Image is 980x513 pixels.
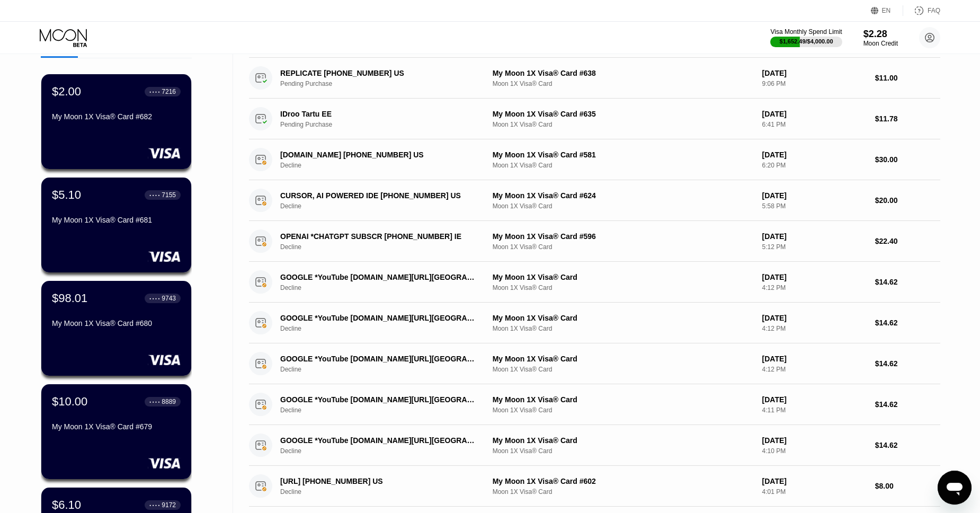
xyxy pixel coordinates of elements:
[493,366,754,373] div: Moon 1X Visa® Card
[52,291,87,305] div: $98.01
[280,325,492,332] div: Decline
[493,406,754,414] div: Moon 1X Visa® Card
[52,188,81,202] div: $5.10
[249,303,940,343] div: GOOGLE *YouTube [DOMAIN_NAME][URL][GEOGRAPHIC_DATA]DeclineMy Moon 1X Visa® CardMoon 1X Visa® Card...
[280,273,477,281] div: GOOGLE *YouTube [DOMAIN_NAME][URL][GEOGRAPHIC_DATA]
[493,325,754,332] div: Moon 1X Visa® Card
[762,80,867,87] div: 9:06 PM
[280,232,477,241] div: OPENAI *CHATGPT SUBSCR [PHONE_NUMBER] IE
[280,191,477,200] div: CURSOR, AI POWERED IDE [PHONE_NUMBER] US
[762,69,867,77] div: [DATE]
[762,243,867,251] div: 5:12 PM
[280,110,477,118] div: IDroo Tartu EE
[875,278,940,286] div: $14.62
[762,284,867,291] div: 4:12 PM
[249,384,940,425] div: GOOGLE *YouTube [DOMAIN_NAME][URL][GEOGRAPHIC_DATA]DeclineMy Moon 1X Visa® CardMoon 1X Visa® Card...
[493,69,754,77] div: My Moon 1X Visa® Card #638
[875,114,940,123] div: $11.78
[928,7,940,14] div: FAQ
[149,90,160,93] div: ● ● ● ●
[162,398,176,405] div: 8889
[149,400,160,403] div: ● ● ● ●
[762,395,867,404] div: [DATE]
[52,85,81,99] div: $2.00
[162,191,176,199] div: 7155
[493,191,754,200] div: My Moon 1X Visa® Card #624
[249,139,940,180] div: [DOMAIN_NAME] [PHONE_NUMBER] USDeclineMy Moon 1X Visa® Card #581Moon 1X Visa® Card[DATE]6:20 PM$3...
[280,121,492,128] div: Pending Purchase
[762,436,867,445] div: [DATE]
[249,262,940,303] div: GOOGLE *YouTube [DOMAIN_NAME][URL][GEOGRAPHIC_DATA]DeclineMy Moon 1X Visa® CardMoon 1X Visa® Card...
[493,314,754,322] div: My Moon 1X Visa® Card
[280,477,477,485] div: [URL] [PHONE_NUMBER] US
[41,384,191,479] div: $10.00● ● ● ●8889My Moon 1X Visa® Card #679
[280,162,492,169] div: Decline
[493,355,754,363] div: My Moon 1X Visa® Card
[280,314,477,322] div: GOOGLE *YouTube [DOMAIN_NAME][URL][GEOGRAPHIC_DATA]
[875,400,940,409] div: $14.62
[493,232,754,241] div: My Moon 1X Visa® Card #596
[762,162,867,169] div: 6:20 PM
[762,191,867,200] div: [DATE]
[875,482,940,490] div: $8.00
[863,29,898,40] div: $2.28
[52,422,181,431] div: My Moon 1X Visa® Card #679
[280,355,477,363] div: GOOGLE *YouTube [DOMAIN_NAME][URL][GEOGRAPHIC_DATA]
[249,99,940,139] div: IDroo Tartu EEPending PurchaseMy Moon 1X Visa® Card #635Moon 1X Visa® Card[DATE]6:41 PM$11.78
[762,151,867,159] div: [DATE]
[493,243,754,251] div: Moon 1X Visa® Card
[875,319,940,327] div: $14.62
[162,295,176,302] div: 9743
[493,436,754,445] div: My Moon 1X Visa® Card
[41,178,191,272] div: $5.10● ● ● ●7155My Moon 1X Visa® Card #681
[903,5,940,16] div: FAQ
[493,284,754,291] div: Moon 1X Visa® Card
[280,447,492,455] div: Decline
[875,359,940,368] div: $14.62
[770,28,842,47] div: Visa Monthly Spend Limit$1,652.49/$4,000.00
[871,5,903,16] div: EN
[875,196,940,205] div: $20.00
[280,284,492,291] div: Decline
[493,162,754,169] div: Moon 1X Visa® Card
[875,74,940,82] div: $11.00
[863,40,898,47] div: Moon Credit
[863,29,898,47] div: $2.28Moon Credit
[249,221,940,262] div: OPENAI *CHATGPT SUBSCR [PHONE_NUMBER] IEDeclineMy Moon 1X Visa® Card #596Moon 1X Visa® Card[DATE]...
[493,477,754,485] div: My Moon 1X Visa® Card #602
[149,503,160,507] div: ● ● ● ●
[762,110,867,118] div: [DATE]
[762,232,867,241] div: [DATE]
[762,325,867,332] div: 4:12 PM
[762,273,867,281] div: [DATE]
[762,314,867,322] div: [DATE]
[762,406,867,414] div: 4:11 PM
[249,466,940,507] div: [URL] [PHONE_NUMBER] USDeclineMy Moon 1X Visa® Card #602Moon 1X Visa® Card[DATE]4:01 PM$8.00
[762,488,867,496] div: 4:01 PM
[249,180,940,221] div: CURSOR, AI POWERED IDE [PHONE_NUMBER] USDeclineMy Moon 1X Visa® Card #624Moon 1X Visa® Card[DATE]...
[52,395,87,409] div: $10.00
[280,202,492,210] div: Decline
[493,447,754,455] div: Moon 1X Visa® Card
[249,58,940,99] div: REPLICATE [PHONE_NUMBER] USPending PurchaseMy Moon 1X Visa® Card #638Moon 1X Visa® Card[DATE]9:06...
[52,319,181,328] div: My Moon 1X Visa® Card #680
[938,471,972,505] iframe: Button to launch messaging window
[762,202,867,210] div: 5:58 PM
[493,202,754,210] div: Moon 1X Visa® Card
[875,441,940,449] div: $14.62
[875,237,940,245] div: $22.40
[280,488,492,496] div: Decline
[280,69,477,77] div: REPLICATE [PHONE_NUMBER] US
[280,80,492,87] div: Pending Purchase
[493,121,754,128] div: Moon 1X Visa® Card
[52,216,181,224] div: My Moon 1X Visa® Card #681
[762,447,867,455] div: 4:10 PM
[770,28,842,36] div: Visa Monthly Spend Limit
[875,155,940,164] div: $30.00
[162,501,176,509] div: 9172
[493,395,754,404] div: My Moon 1X Visa® Card
[493,151,754,159] div: My Moon 1X Visa® Card #581
[149,193,160,197] div: ● ● ● ●
[52,498,81,512] div: $6.10
[249,343,940,384] div: GOOGLE *YouTube [DOMAIN_NAME][URL][GEOGRAPHIC_DATA]DeclineMy Moon 1X Visa® CardMoon 1X Visa® Card...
